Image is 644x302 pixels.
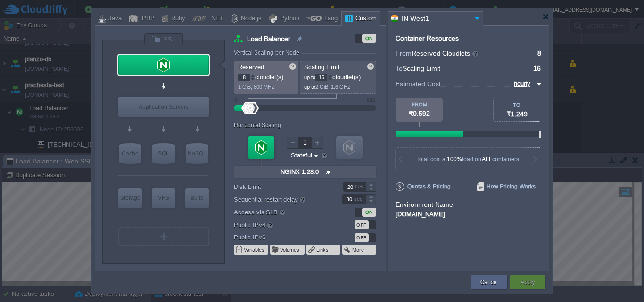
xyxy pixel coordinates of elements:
[118,188,142,207] div: Storage
[234,220,330,230] label: Public IPv4
[315,84,350,90] span: 2 GiB, 1.6 GHz
[353,12,377,26] div: Custom
[477,182,536,191] span: How Pricing Works
[118,55,209,75] div: Load Balancer
[234,182,330,192] label: Disk Limit
[304,64,339,71] span: Scaling Limit
[403,65,440,72] span: Scaling Limit
[396,201,453,208] label: Environment Name
[367,97,375,103] div: 512
[234,97,237,103] div: 0
[355,220,369,229] div: OFF
[185,188,209,208] div: Build Node
[118,97,209,117] div: Application Servers
[362,208,376,217] div: ON
[277,12,299,26] div: Python
[396,35,459,42] div: Container Resources
[185,188,209,207] div: Build
[533,65,541,72] span: 16
[118,188,142,208] div: Storage Containers
[168,12,185,26] div: Ruby
[396,79,441,89] span: Estimated Cost
[152,188,175,208] div: Elastic VPS
[234,232,330,242] label: Public IPv6
[304,74,315,80] span: up to
[234,122,283,129] div: Horizontal Scaling
[362,34,376,43] div: ON
[409,110,430,117] span: ₹0.592
[186,143,208,164] div: NoSQL
[238,12,262,26] div: Node.js
[396,182,451,191] span: Quotas & Pricing
[238,64,264,71] span: Reserved
[244,246,265,253] button: Variables
[280,246,300,253] button: Volumes
[355,182,364,191] div: GB
[537,49,541,57] span: 8
[316,246,330,253] button: Links
[152,143,175,164] div: SQL
[304,71,373,81] p: cloudlet(s)
[234,194,330,204] label: Sequential restart delay
[396,209,542,218] div: [DOMAIN_NAME]
[238,71,295,81] p: cloudlet(s)
[152,143,175,164] div: SQL Databases
[234,49,302,56] div: Vertical Scaling per Node
[186,143,208,164] div: NoSQL Databases
[494,102,540,108] div: TO
[206,12,223,26] div: .NET
[322,12,338,26] div: Lang
[152,188,175,207] div: VPS
[396,49,412,57] span: From
[396,65,403,72] span: To
[355,233,369,242] div: OFF
[396,102,443,107] div: FROM
[234,207,330,217] label: Access via SLB
[520,278,535,287] button: Apply
[352,246,365,253] button: More
[106,12,122,26] div: Java
[506,110,528,118] span: ₹1.249
[139,12,155,26] div: PHP
[354,195,364,204] div: sec
[238,84,274,90] span: 1 GiB, 800 MHz
[480,278,498,287] button: Cancel
[118,227,209,246] div: Create New Layer
[119,143,141,164] div: Cache
[304,84,315,90] span: up to
[412,49,479,57] span: Reserved Cloudlets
